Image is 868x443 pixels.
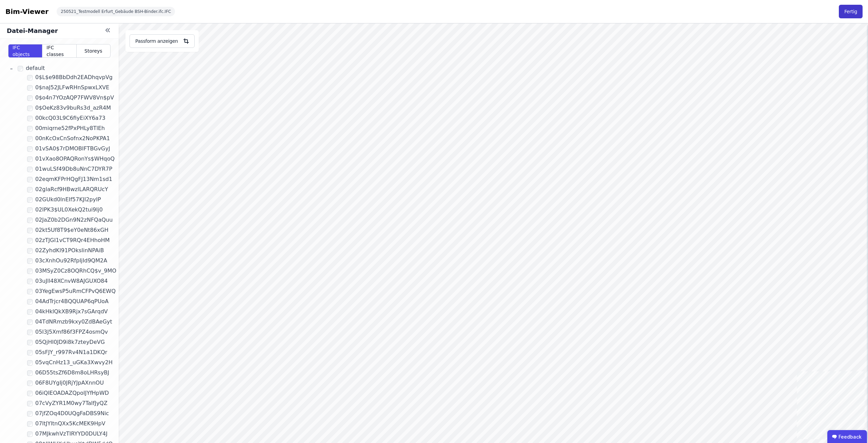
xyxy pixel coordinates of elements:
span: IFC objects [13,44,38,58]
button: Fertig [839,5,863,18]
span: 00nKcOxCnSofnx2NoPKPA1 [33,134,99,142]
div: Bim-Viewer [5,7,48,16]
span: 05vqCnHz13_uGKa3Xwvy2H [33,358,99,366]
span: 0$naJ52JLFwRHnSpwxLXVE [33,84,99,91]
span: 05I3J5Xmf86f3FPZ4osmQv [33,328,99,336]
span: 02glaRcf9HBwzlLARQRUcY [33,185,99,193]
span: 02JaZ0b2DGn9N2zNFQaQuu [33,216,99,224]
span: 02eqmKFPrHQgFJ13Nm1sd1 [33,175,99,183]
button: Passform anzeigen [130,34,195,48]
span: 07ltJYltnQXx5KcMEK9HpV [33,420,99,427]
span: 02ZyhdKl91POksIinNPAiB [33,246,99,254]
span: 02zTJGI1vCT9RQr4EHhoHM [33,236,99,244]
span: 04TdNRmzb9kxy0ZdBAeGyt [33,318,99,326]
span: 03YegEwsP5uRmCFPvQ6EWQ [33,287,99,295]
span: 06D55tsZf6D8m8oLHRsyBJ [33,369,99,376]
span: 07cVyZYR1M0wy7TaIfJyQZ [33,399,99,407]
span: 02IPK3$UL0XekQ2tui9Ij0 [33,206,99,214]
span: 00kcQ03L9C6fiyEiXY6a73 [33,114,99,122]
span: 03uJll48XCnvW8AJGUXO84 [33,277,99,285]
span: IFC classes [46,44,72,58]
span: 05QjHI0JD9i8k7zteyDeVG [33,338,99,346]
span: 01vXao8OPAQRonYs$WHqoQ [33,155,99,163]
span: 00miqrne52fPxPHLy8TlEh [33,124,99,132]
span: 03MSyZ0Cz8OQRhCQ$v_9MO [33,267,99,275]
span: Storeys [84,48,102,54]
a: - [6,62,17,74]
span: 0$L$e98BbDdh2EADhqvpVg [33,73,99,81]
span: 01wuLSf49Db8uNnC7DYR7P [33,165,99,173]
span: 03cXnhOu92RfpIjId9QM2A [33,257,99,264]
span: 06F8UYgIj0JRjYJpAXnnOU [33,379,99,387]
div: 250521_Testmodell Erfurt_Gebäude BSH-Binder.ifc.IFC [57,7,175,16]
span: 0$OeKz83v9buRs3d_azR4M [33,104,99,112]
span: 01vSA0$7rDMOBIFTBGvGyJ [33,145,99,152]
span: 04AdTrjcr4BQQUAP6qPUoA [33,297,99,305]
span: default [23,64,99,72]
span: 02GUkd0lnEIf57KJI2pyIP [33,196,99,203]
span: 04kHklQkXB9Rjx7sGArqdV [33,308,99,315]
div: Datei-Manager [7,26,58,36]
span: 07jfZOq4D0UQgFaDBS9Nic [33,409,99,417]
span: 0$o4n7YOzAQP7FWV8Vn$pV [33,94,99,101]
span: 02kt5Uf8T9$eY0eNt86xGH [33,226,99,234]
span: 05sFJY_r997Rv4N1a1DKQr [33,348,99,356]
span: 07MJkwhVzTIRYYD0DULY4J [33,430,99,438]
span: 06iQIEOADAZQpoIJYfHpWD [33,389,99,397]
